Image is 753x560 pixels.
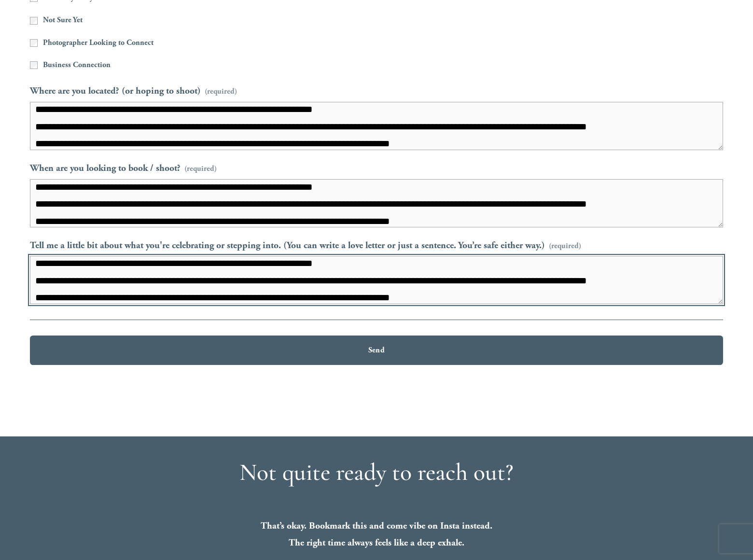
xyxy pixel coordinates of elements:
span: Business Connection [43,58,111,72]
button: SendSend [30,336,723,365]
h2: Not quite ready to reach out? [88,457,665,488]
input: Business Connection [30,61,38,69]
span: When are you looking to book / shoot? [30,160,181,177]
span: Not Sure Yet [43,14,83,28]
span: Where are you located? (or hoping to shoot) [30,83,201,100]
p: That’s okay. Bookmark this and come vibe on Insta instead. The right time always feels like a dee... [176,518,578,552]
span: (required) [184,162,217,176]
span: (required) [549,239,581,253]
span: Tell me a little bit about what you're celebrating or stepping into. (You can write a love letter... [30,237,545,254]
span: Send [368,346,385,355]
input: Photographer Looking to Connect [30,39,38,47]
input: Not Sure Yet [30,17,38,25]
span: Photographer Looking to Connect [43,36,153,50]
span: (required) [205,85,237,99]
